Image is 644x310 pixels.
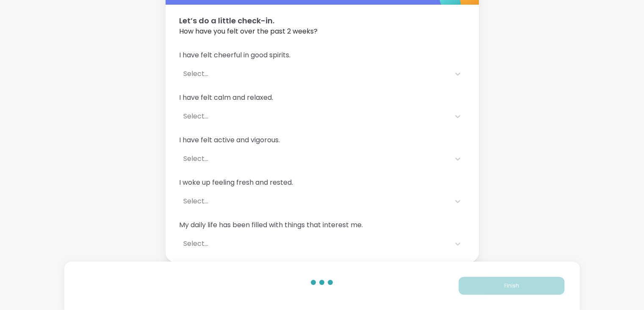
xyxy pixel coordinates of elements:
span: I have felt calm and relaxed. [179,93,465,103]
div: Select... [183,154,446,164]
span: I woke up feeling fresh and rested. [179,178,465,188]
span: Let’s do a little check-in. [179,15,465,26]
span: How have you felt over the past 2 weeks? [179,26,465,37]
span: My daily life has been filled with things that interest me. [179,220,465,230]
div: Select... [183,69,446,79]
button: Finish [459,277,564,295]
span: Finish [504,282,519,290]
div: Select... [183,196,446,206]
span: I have felt cheerful in good spirits. [179,50,465,60]
span: I have felt active and vigorous. [179,135,465,145]
div: Select... [183,239,446,249]
div: Select... [183,111,446,121]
